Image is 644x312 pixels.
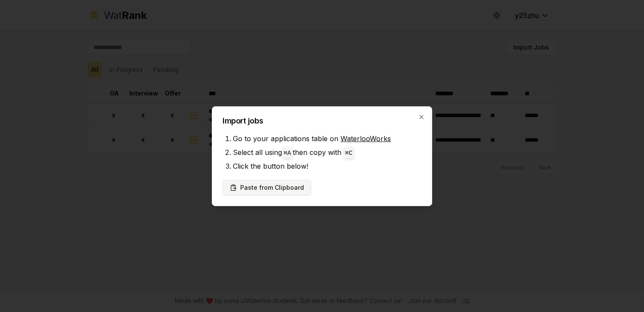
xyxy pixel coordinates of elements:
[233,132,421,145] li: Go to your applications table on
[345,150,353,157] code: ⌘ C
[233,159,421,173] li: Click the button below!
[223,117,421,125] h2: Import jobs
[223,180,311,195] button: Paste from Clipboard
[341,134,391,143] a: WaterlooWorks
[233,145,421,159] li: Select all using then copy with
[284,150,291,157] code: ⌘ A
